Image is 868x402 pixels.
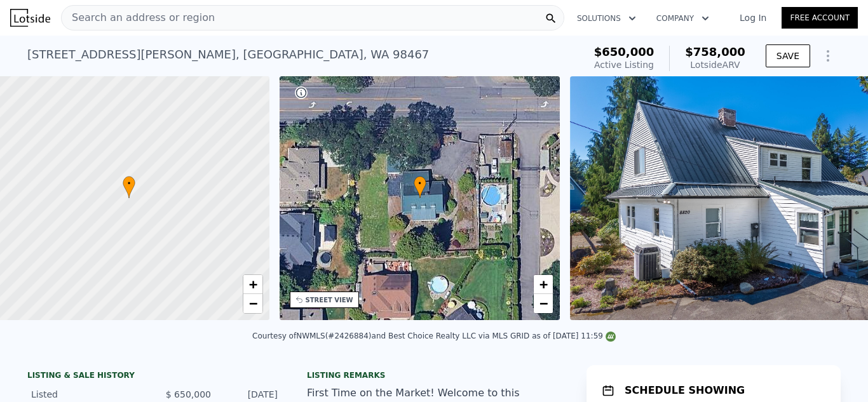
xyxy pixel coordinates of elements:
span: + [539,276,548,292]
span: + [248,276,257,292]
div: Listing remarks [307,370,561,380]
a: Log In [724,11,782,24]
span: • [123,178,135,189]
img: NWMLS Logo [606,332,616,342]
span: $ 650,000 [166,389,211,399]
div: LISTING & SALE HISTORY [27,370,281,383]
span: $650,000 [594,45,654,58]
div: Courtesy of NWMLS (#2426884) and Best Choice Realty LLC via MLS GRID as of [DATE] 11:59 [252,332,616,340]
span: Active Listing [594,60,654,70]
button: Solutions [567,7,646,30]
a: Zoom in [243,275,262,294]
span: − [539,295,548,311]
div: • [414,176,426,198]
span: • [414,178,426,189]
a: Free Account [782,7,858,29]
span: − [248,295,257,311]
button: SAVE [766,44,810,67]
a: Zoom out [534,294,553,313]
div: [DATE] [221,388,278,401]
div: Listed [31,388,144,401]
div: [STREET_ADDRESS][PERSON_NAME] , [GEOGRAPHIC_DATA] , WA 98467 [27,46,429,64]
button: Show Options [815,43,841,69]
a: Zoom in [534,275,553,294]
span: Search an address or region [62,10,215,25]
span: $758,000 [685,45,745,58]
div: • [123,176,135,198]
h1: SCHEDULE SHOWING [625,383,745,398]
div: Lotside ARV [685,58,745,71]
button: Company [646,7,719,30]
img: Lotside [10,9,50,27]
a: Zoom out [243,294,262,313]
div: STREET VIEW [306,295,353,305]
